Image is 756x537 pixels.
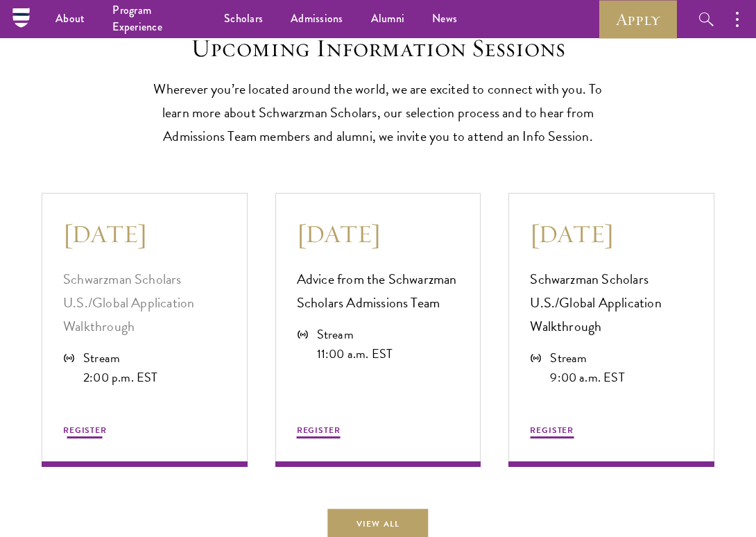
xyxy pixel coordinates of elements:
[530,424,574,441] button: REGISTER
[139,33,617,63] h2: Upcoming Information Sessions
[550,368,624,387] div: 9:00 a.m. EST
[508,193,714,467] a: [DATE] Schwarzman Scholars U.S./Global Application Walkthrough Stream 9:00 a.m. EST REGISTER
[297,267,460,314] p: Advice from the Schwarzman Scholars Admissions Team
[63,267,226,338] p: Schwarzman Scholars U.S./Global Application Walkthrough
[317,325,393,344] div: Stream
[83,348,157,368] div: Stream
[42,193,248,467] a: [DATE] Schwarzman Scholars U.S./Global Application Walkthrough Stream 2:00 p.m. EST REGISTER
[530,424,574,436] span: REGISTER
[275,193,481,467] a: [DATE] Advice from the Schwarzman Scholars Admissions Team Stream 11:00 a.m. EST REGISTER
[530,267,693,338] p: Schwarzman Scholars U.S./Global Application Walkthrough
[297,424,341,436] span: REGISTER
[63,218,226,250] h3: [DATE]
[317,344,393,364] div: 11:00 a.m. EST
[63,424,107,441] button: REGISTER
[83,368,157,387] div: 2:00 p.m. EST
[550,348,624,368] div: Stream
[139,77,617,148] p: Wherever you’re located around the world, we are excited to connect with you. To learn more about...
[297,424,341,441] button: REGISTER
[530,218,693,250] h3: [DATE]
[63,424,107,436] span: REGISTER
[297,218,460,250] h3: [DATE]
